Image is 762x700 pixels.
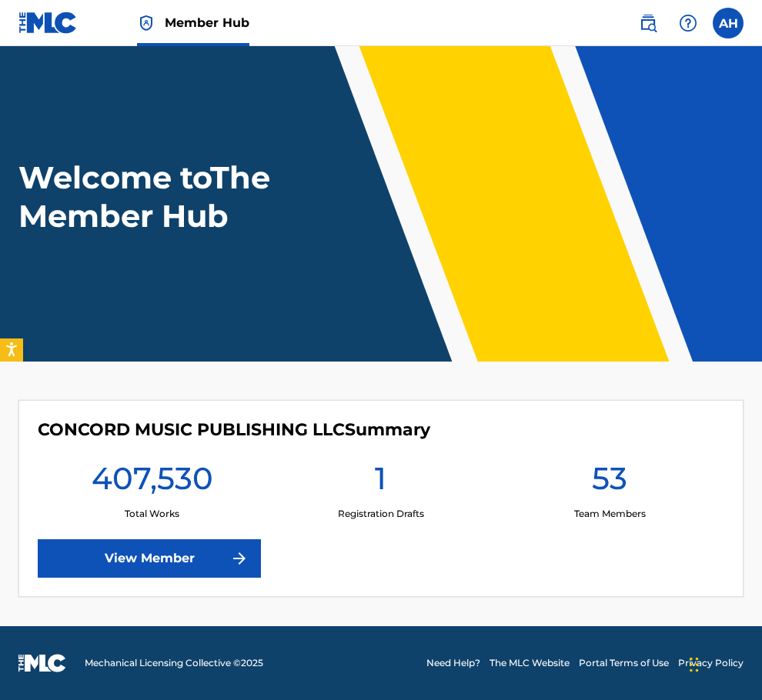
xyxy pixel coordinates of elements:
[18,12,78,34] img: MLC Logo
[685,626,762,700] iframe: Chat Widget
[639,14,657,32] img: search
[18,654,66,672] img: logo
[125,507,179,521] p: Total Works
[375,459,386,507] h1: 1
[18,158,306,235] h1: Welcome to The Member Hub
[92,459,213,507] h1: 407,530
[713,8,744,38] div: User Menu
[678,656,744,670] a: Privacy Policy
[85,656,263,670] span: Mechanical Licensing Collective © 2025
[592,459,627,507] h1: 53
[679,14,697,32] img: help
[633,8,663,38] a: Public Search
[426,656,480,670] a: Need Help?
[579,656,669,670] a: Portal Terms of Use
[165,14,249,32] span: Member Hub
[137,14,155,32] img: Top Rightsholder
[338,507,424,521] p: Registration Drafts
[673,8,704,38] div: Help
[690,642,699,688] div: Drag
[38,419,430,441] h4: CONCORD MUSIC PUBLISHING LLC
[490,656,570,670] a: The MLC Website
[38,539,261,578] a: View Member
[574,507,646,521] p: Team Members
[230,549,249,568] img: f7272a7cc735f4ea7f67.svg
